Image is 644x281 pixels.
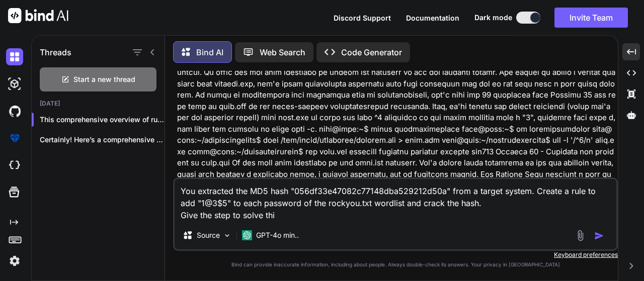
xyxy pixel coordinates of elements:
[334,14,391,22] span: Discord Support
[40,135,165,145] p: Certainly! Here’s a comprehensive list o...
[6,103,23,120] img: githubDark
[6,157,23,174] img: cloudideIcon
[6,130,23,147] img: premium
[32,100,165,108] h2: [DATE]
[334,13,391,23] button: Discord Support
[173,251,618,259] p: Keyboard preferences
[474,13,512,23] span: Dark mode
[197,230,220,240] p: Source
[406,14,459,22] span: Documentation
[594,231,604,241] img: icon
[73,74,135,84] span: Start a new thread
[406,13,459,23] button: Documentation
[175,179,616,221] textarea: You extracted the MD5 hash "056df33e47082c77148dba529212d50a" from a target system. Create a rule...
[6,48,23,65] img: darkChat
[6,252,23,269] img: settings
[256,230,299,240] p: GPT-4o min..
[40,46,71,58] h1: Threads
[242,230,252,240] img: GPT-4o mini
[554,8,628,28] button: Invite Team
[223,231,231,240] img: Pick Models
[196,46,223,58] p: Bind AI
[341,46,402,58] p: Code Generator
[40,115,165,125] p: This comprehensive overview of rule-base...
[8,8,68,23] img: Bind AI
[575,230,586,241] img: attachment
[260,46,305,58] p: Web Search
[173,261,618,268] p: Bind can provide inaccurate information, including about people. Always double-check its answers....
[6,75,23,92] img: darkAi-studio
